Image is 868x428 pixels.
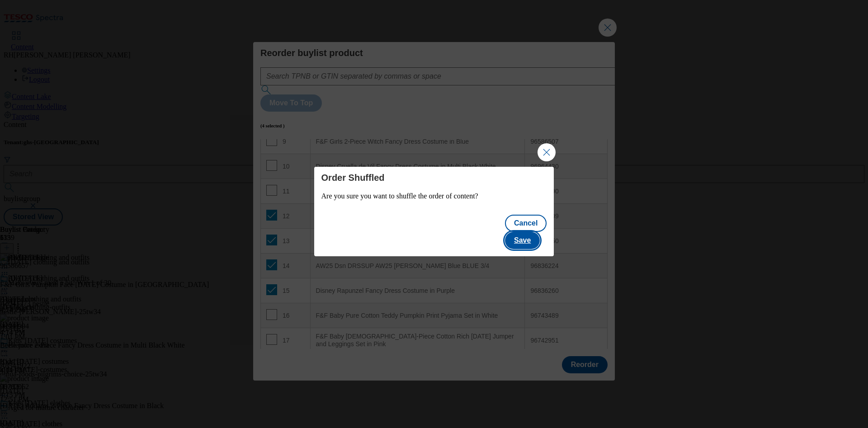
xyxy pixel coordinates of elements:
button: Close Modal [538,143,556,161]
p: Are you sure you want to shuffle the order of content? [321,192,547,200]
div: Modal [314,167,554,256]
h4: Order Shuffled [321,172,547,183]
button: Save [505,232,540,249]
button: Cancel [505,215,547,232]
